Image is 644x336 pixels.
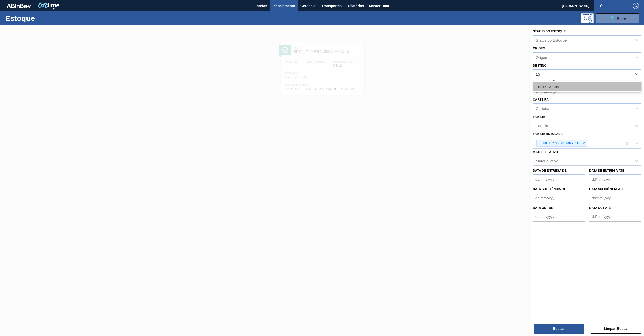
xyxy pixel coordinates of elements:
[533,174,585,184] input: dd/mm/yyyy
[533,206,553,210] label: Data out de
[5,15,84,21] h1: Estoque
[533,212,585,222] input: dd/mm/yyyy
[533,82,641,91] div: BR15 - Jundiaí
[300,3,316,9] span: Gerencial
[617,16,626,20] span: Filtro
[533,30,566,33] label: Status do Estoque
[255,3,267,9] span: Tarefas
[533,193,585,203] input: dd/mm/yyyy
[536,159,558,163] div: Material ativo
[347,3,364,9] span: Relatórios
[536,106,549,110] div: Carteira
[533,187,566,191] label: Data suficiência de
[581,13,594,23] div: Pogramando: nenhum usuário selecionado
[589,174,641,184] input: dd/mm/yyyy
[537,140,581,147] div: FILME BC 350ML MP C/ 18
[617,3,623,9] img: userActions
[7,4,31,8] img: TNhmsLtSVTkK8tSr43FrP2fwEKptu5GPRR3wAAAABJRU5ErkJggg==
[533,81,557,84] label: Coordenação
[589,169,624,172] label: Data de Entrega até
[589,187,624,191] label: Data suficiência até
[533,47,545,50] label: Origem
[533,64,546,67] label: Destino
[536,55,548,59] div: Origem
[321,3,342,9] span: Transportes
[536,123,548,128] div: Família
[533,169,567,172] label: Data de Entrega de
[533,98,549,101] label: Carteira
[533,150,558,154] label: Material ativo
[272,3,295,9] span: Planejamento
[533,132,563,136] label: Família Rotulada
[369,3,389,9] span: Master Data
[533,115,545,119] label: Família
[589,206,611,210] label: Data out até
[589,193,641,203] input: dd/mm/yyyy
[589,212,641,222] input: dd/mm/yyyy
[633,3,639,9] img: Logout
[594,2,610,9] button: Notificações
[596,13,639,23] button: Filtro
[536,38,567,42] div: Status do Estoque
